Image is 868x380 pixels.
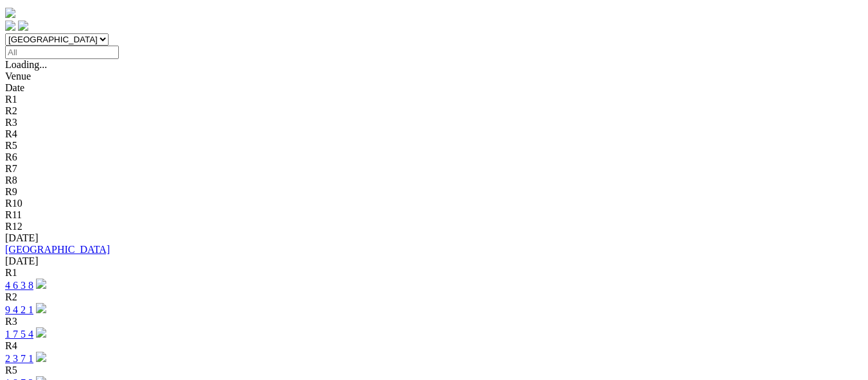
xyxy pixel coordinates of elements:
[5,46,119,59] input: Select date
[5,316,863,327] div: R3
[5,94,863,105] div: R1
[5,186,863,198] div: R9
[5,291,863,303] div: R2
[5,151,863,163] div: R6
[5,267,863,279] div: R1
[36,279,46,289] img: play-circle.svg
[5,329,33,340] a: 1 7 5 4
[5,209,863,221] div: R11
[5,198,863,209] div: R10
[5,59,47,70] span: Loading...
[5,128,863,140] div: R4
[5,221,863,232] div: R12
[36,303,46,313] img: play-circle.svg
[5,163,863,175] div: R7
[36,352,46,362] img: play-circle.svg
[5,117,863,128] div: R3
[5,244,110,255] a: [GEOGRAPHIC_DATA]
[36,327,46,338] img: play-circle.svg
[5,140,863,151] div: R5
[5,105,863,117] div: R2
[18,21,28,31] img: twitter.svg
[5,8,15,18] img: logo-grsa-white.png
[5,71,863,82] div: Venue
[5,82,863,94] div: Date
[5,21,15,31] img: facebook.svg
[5,365,863,376] div: R5
[5,353,33,364] a: 2 3 7 1
[5,304,33,315] a: 9 4 2 1
[5,175,863,186] div: R8
[5,232,863,244] div: [DATE]
[5,255,863,267] div: [DATE]
[5,280,33,291] a: 4 6 3 8
[5,340,863,352] div: R4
